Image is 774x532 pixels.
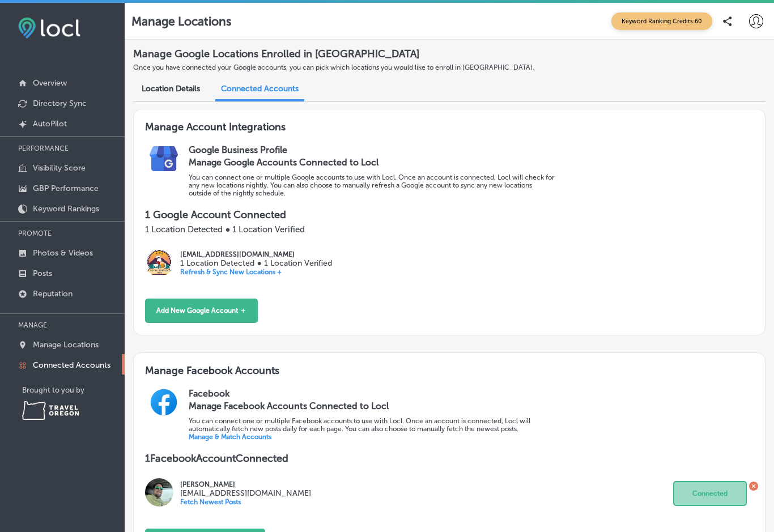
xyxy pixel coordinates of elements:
[33,340,99,350] p: Manage Locations
[145,121,753,144] h3: Manage Account Integrations
[33,204,99,214] p: Keyword Rankings
[180,480,311,488] p: [PERSON_NAME]
[33,78,67,88] p: Overview
[673,481,747,506] button: Connected
[189,388,753,399] h2: Facebook
[33,119,67,129] p: AutoPilot
[142,84,200,93] span: Location Details
[189,144,753,155] h2: Google Business Profile
[145,299,258,323] button: Add New Google Account ＋
[180,268,331,276] p: Refresh & Sync New Locations +
[145,452,753,465] p: 1 Facebook Account Connected
[33,248,93,258] p: Photos & Videos
[221,84,299,93] span: Connected Accounts
[189,401,556,411] h3: Manage Facebook Accounts Connected to Locl
[33,360,110,370] p: Connected Accounts
[145,224,753,235] p: 1 Location Detected ● 1 Location Verified
[22,401,79,420] img: Travel Oregon
[133,44,766,63] h2: Manage Google Locations Enrolled in [GEOGRAPHIC_DATA]
[189,417,556,433] p: You can connect one or multiple Facebook accounts to use with Locl. Once an account is connected,...
[611,12,712,30] span: Keyword Ranking Credits: 60
[180,488,311,498] p: [EMAIL_ADDRESS][DOMAIN_NAME]
[18,18,80,39] img: fda3e92497d09a02dc62c9cd864e3231.png
[189,157,556,168] h3: Manage Google Accounts Connected to Locl
[180,250,331,258] p: [EMAIL_ADDRESS][DOMAIN_NAME]
[33,269,52,278] p: Posts
[33,99,87,108] p: Directory Sync
[33,289,73,299] p: Reputation
[33,163,86,173] p: Visibility Score
[180,498,311,506] p: Fetch Newest Posts
[145,208,753,221] p: 1 Google Account Connected
[133,63,544,71] p: Once you have connected your Google accounts, you can pick which locations you would like to enro...
[189,173,556,197] p: You can connect one or multiple Google accounts to use with Locl. Once an account is connected, L...
[180,258,331,268] p: 1 Location Detected ● 1 Location Verified
[145,364,753,388] h3: Manage Facebook Accounts
[33,184,99,193] p: GBP Performance
[131,14,231,28] p: Manage Locations
[189,433,271,441] a: Manage & Match Accounts
[22,386,125,394] p: Brought to you by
